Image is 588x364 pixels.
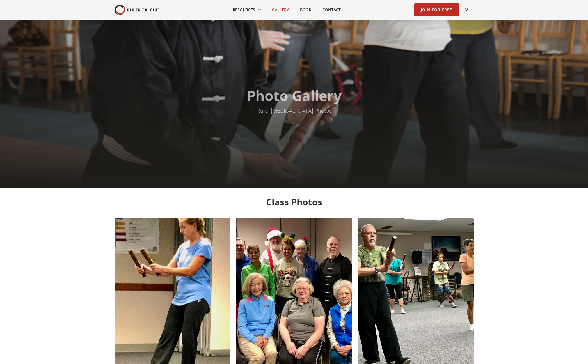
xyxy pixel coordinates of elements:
[294,4,317,16] a: Book
[414,3,459,16] a: Join for Free
[266,4,294,16] a: Gallery
[247,87,342,104] h1: Photo Gallery
[227,4,266,16] div: Resources
[115,5,159,15] a: home
[217,107,371,115] p: Ruler [MEDICAL_DATA] Photos
[317,4,346,16] a: Contact
[115,5,159,15] img: Your Brand Name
